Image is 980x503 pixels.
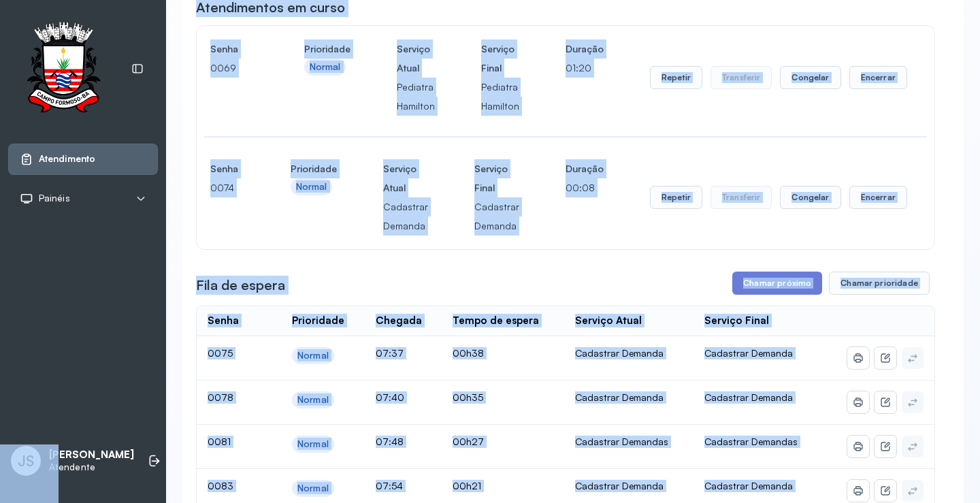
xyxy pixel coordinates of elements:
span: Atendimento [39,153,95,165]
h4: Prioridade [304,39,350,59]
p: 0069 [210,59,258,78]
span: 0078 [208,391,233,403]
p: 00:08 [566,178,604,197]
h4: Serviço Final [481,39,519,78]
div: Cadastrar Demanda [575,347,683,359]
span: 0081 [208,436,231,447]
button: Transferir [710,66,772,89]
h4: Duração [566,159,604,178]
span: 00h35 [453,391,483,403]
h3: Fila de espera [196,276,285,295]
h4: Serviço Final [474,159,519,197]
span: 07:48 [376,436,404,447]
button: Transferir [710,186,772,209]
span: Cadastrar Demanda [704,347,793,359]
h4: Serviço Atual [383,159,428,197]
button: Chamar próximo [732,272,822,295]
span: 07:40 [376,391,404,403]
button: Congelar [780,66,840,89]
div: Senha [208,314,239,327]
p: Cadastrar Demanda [474,197,519,236]
button: Repetir [650,66,702,89]
div: Serviço Final [704,314,769,327]
p: [PERSON_NAME] [49,449,134,461]
p: Cadastrar Demanda [383,197,428,236]
span: 0083 [208,480,233,491]
h4: Senha [210,39,258,59]
div: Normal [296,181,327,193]
span: Cadastrar Demanda [704,391,793,403]
span: Cadastrar Demanda [704,480,793,491]
p: Pediatra Hamilton [397,78,435,116]
div: Cadastrar Demandas [575,436,683,448]
div: Normal [297,394,329,406]
div: Prioridade [292,314,344,327]
span: 07:37 [376,347,404,359]
h4: Serviço Atual [397,39,435,78]
p: 01:20 [566,59,604,78]
div: Serviço Atual [575,314,642,327]
div: Normal [297,438,329,450]
div: Cadastrar Demanda [575,391,683,404]
span: Painéis [39,193,70,204]
p: Pediatra Hamilton [481,78,519,116]
h4: Senha [210,159,244,178]
span: 0075 [208,347,233,359]
h4: Prioridade [291,159,337,178]
button: Encerrar [849,186,907,209]
span: 00h27 [453,436,484,447]
div: Normal [310,61,341,73]
span: 00h38 [453,347,484,359]
p: Atendente [49,461,134,473]
button: Encerrar [849,66,907,89]
div: Normal [297,483,329,494]
div: Chegada [376,314,422,327]
a: Atendimento [20,152,146,166]
button: Congelar [780,186,840,209]
div: Tempo de espera [453,314,539,327]
h4: Duração [566,39,604,59]
span: 00h21 [453,480,481,491]
div: Normal [297,350,329,361]
span: Cadastrar Demandas [704,436,798,447]
img: Logotipo do estabelecimento [14,22,112,116]
button: Chamar prioridade [829,272,930,295]
button: Repetir [650,186,702,209]
span: 07:54 [376,480,403,491]
div: Cadastrar Demanda [575,480,683,492]
p: 0074 [210,178,244,197]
